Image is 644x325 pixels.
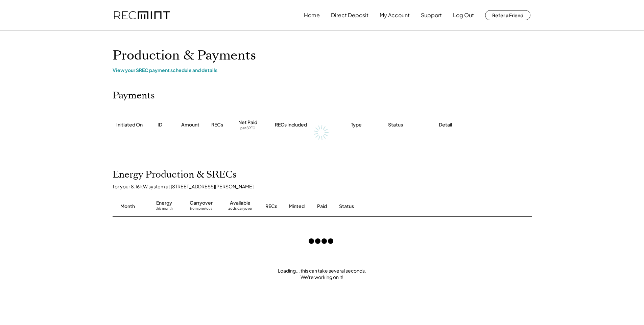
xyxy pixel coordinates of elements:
div: Carryover [190,200,213,206]
div: Paid [317,203,327,210]
div: per SREC [240,126,255,131]
div: View your SREC payment schedule and details [113,67,532,73]
div: Status [388,121,403,128]
button: Refer a Friend [485,10,530,20]
img: recmint-logotype%403x.png [114,11,170,20]
div: from previous [190,206,212,213]
div: Type [351,121,362,128]
button: My Account [380,8,410,22]
div: adds carryover [228,206,252,213]
div: RECs Included [275,121,307,128]
div: Amount [181,121,199,128]
div: Loading... this can take several seconds. We're working on it! [106,268,539,281]
div: Minted [289,203,305,210]
button: Direct Deposit [331,8,368,22]
div: Initiated On [116,121,143,128]
button: Home [304,8,320,22]
h2: Energy Production & SRECs [113,169,237,181]
div: for your 8.16 kW system at [STREET_ADDRESS][PERSON_NAME] [113,183,539,189]
div: RECs [265,203,277,210]
div: ID [158,121,162,128]
button: Log Out [453,8,474,22]
div: Detail [439,121,452,128]
div: Net Paid [238,119,257,126]
h1: Production & Payments [113,48,532,64]
div: Status [339,203,454,210]
div: Available [230,200,251,206]
div: Energy [156,200,172,206]
h2: Payments [113,90,155,101]
button: Support [421,8,442,22]
div: Month [120,203,135,210]
div: this month [156,206,173,213]
div: RECs [211,121,223,128]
